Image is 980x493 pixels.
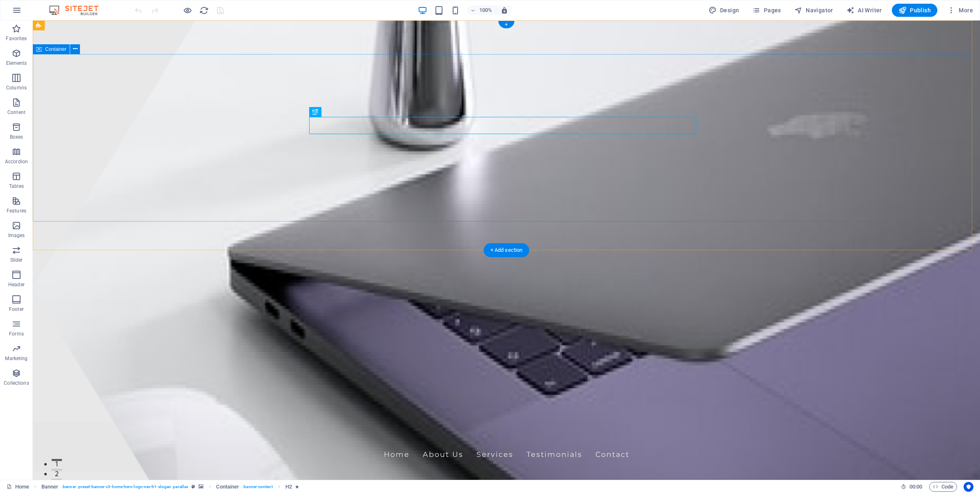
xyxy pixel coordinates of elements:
button: 3 [19,458,29,460]
span: . banner-content [242,482,272,492]
span: AI Writer [846,6,882,14]
button: reload [199,5,209,15]
p: Collections [4,380,29,386]
button: Pages [749,4,784,17]
i: Element contains an animation [295,484,299,489]
span: Click to select. Double-click to edit [41,482,59,492]
button: More [944,4,976,17]
p: Features [7,208,26,214]
p: Header [8,281,25,288]
button: 100% [467,5,496,15]
span: Pages [752,6,781,14]
span: Code [933,482,953,492]
button: 2 [19,448,29,450]
i: This element is a customizable preset [191,484,195,489]
img: Editor Logo [47,5,109,15]
button: Usercentrics [964,482,973,492]
button: Publish [892,4,937,17]
button: Code [929,482,957,492]
p: Accordion [5,158,28,165]
span: . banner .preset-banner-v3-home-hero-logo-nav-h1-slogan .parallax [62,482,188,492]
button: 1 [19,438,29,441]
span: Click to select. Double-click to edit [285,482,292,492]
p: Elements [6,60,27,66]
button: Click here to leave preview mode and continue editing [182,5,192,15]
h6: Session time [901,482,923,492]
p: Favorites [6,35,27,42]
p: Forms [9,331,24,337]
i: This element contains a background [198,484,203,489]
a: Click to cancel selection. Double-click to open Pages [7,482,29,492]
span: 00 00 [909,482,922,492]
p: Tables [9,183,24,189]
i: On resize automatically adjust zoom level to fit chosen device. [501,7,508,14]
div: + Add section [484,243,529,257]
button: AI Writer [843,4,885,17]
p: Slider [10,257,23,263]
i: Reload page [199,6,209,15]
span: : [915,484,916,490]
div: + [498,21,514,28]
nav: breadcrumb [41,482,299,492]
p: Boxes [10,134,23,140]
span: Container [45,47,66,52]
span: Design [709,6,739,14]
span: Publish [898,6,931,14]
button: Design [705,4,743,17]
p: Columns [6,84,27,91]
span: Click to select. Double-click to edit [216,482,239,492]
p: Marketing [5,355,27,362]
p: Footer [9,306,24,313]
span: Navigator [794,6,833,14]
p: Images [8,232,25,239]
div: Design (Ctrl+Alt+Y) [705,4,743,17]
span: More [947,6,973,14]
p: Content [7,109,25,116]
button: Navigator [791,4,836,17]
h6: 100% [479,5,492,15]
